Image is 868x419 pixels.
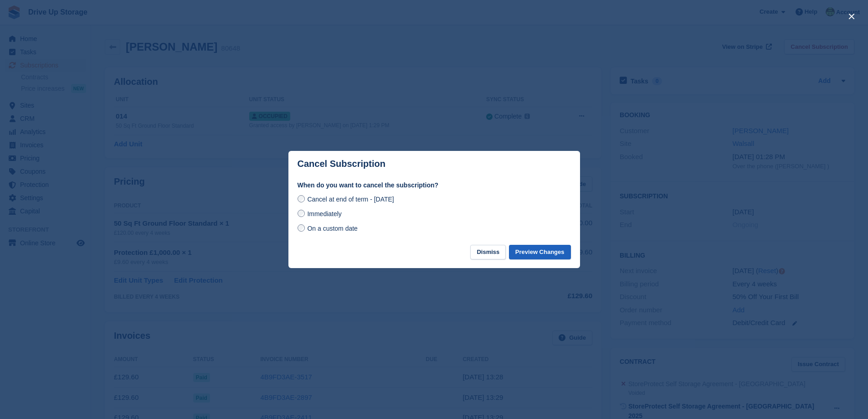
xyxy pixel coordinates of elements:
button: Preview Changes [509,245,571,260]
input: Cancel at end of term - [DATE] [298,195,305,202]
input: On a custom date [298,224,305,232]
span: Cancel at end of term - [DATE] [307,196,394,203]
button: close [844,9,859,24]
span: Immediately [307,210,341,217]
input: Immediately [298,210,305,217]
button: Dismiss [470,245,506,260]
label: When do you want to cancel the subscription? [298,181,571,190]
p: Cancel Subscription [298,159,385,169]
span: On a custom date [307,225,358,232]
